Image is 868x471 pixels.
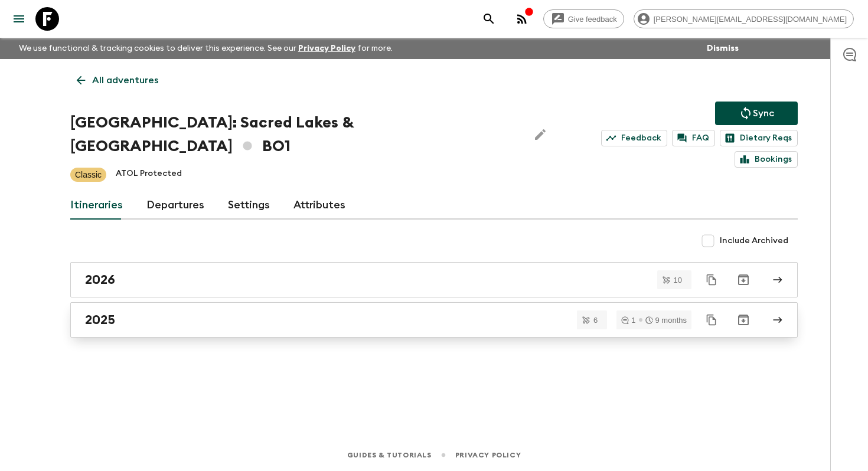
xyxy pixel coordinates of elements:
[732,308,755,332] button: Archive
[528,111,552,158] button: Edit Adventure Title
[645,316,687,324] div: 9 months
[735,151,798,168] a: Bookings
[586,316,605,324] span: 6
[70,302,798,338] a: 2025
[753,106,774,120] p: Sync
[70,111,519,158] h1: [GEOGRAPHIC_DATA]: Sacred Lakes & [GEOGRAPHIC_DATA] BO1
[732,268,755,292] button: Archive
[70,262,798,297] a: 2026
[720,235,788,247] span: Include Archived
[298,44,355,53] a: Privacy Policy
[85,312,115,328] h2: 2025
[146,191,204,220] a: Departures
[543,9,624,28] a: Give feedback
[704,40,742,57] button: Dismiss
[701,309,722,331] button: Duplicate
[715,102,798,125] button: Sync adventure departures to the booking engine
[347,449,432,462] a: Guides & Tutorials
[647,15,853,24] span: [PERSON_NAME][EMAIL_ADDRESS][DOMAIN_NAME]
[92,73,158,87] p: All adventures
[701,269,722,290] button: Duplicate
[477,7,501,31] button: search adventures
[634,9,854,28] div: [PERSON_NAME][EMAIL_ADDRESS][DOMAIN_NAME]
[720,130,798,146] a: Dietary Reqs
[85,272,115,287] h2: 2026
[672,130,715,146] a: FAQ
[116,168,182,182] p: ATOL Protected
[70,191,123,220] a: Itineraries
[621,316,635,324] div: 1
[75,169,102,181] p: Classic
[562,15,624,24] span: Give feedback
[70,68,165,92] a: All adventures
[667,276,689,284] span: 10
[14,38,397,59] p: We use functional & tracking cookies to deliver this experience. See our for more.
[455,449,521,462] a: Privacy Policy
[293,191,345,220] a: Attributes
[601,130,667,146] a: Feedback
[7,7,31,31] button: menu
[228,191,270,220] a: Settings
